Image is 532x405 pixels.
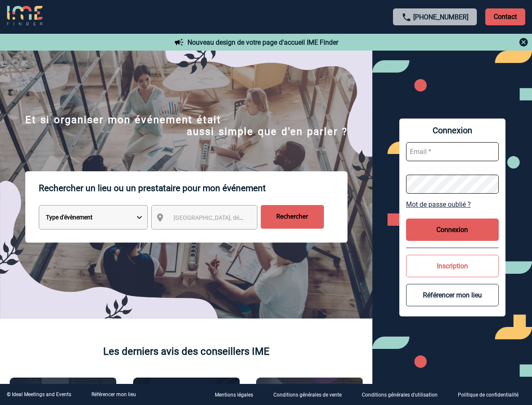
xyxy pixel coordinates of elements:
[451,391,532,399] a: Politique de confidentialité
[355,391,451,399] a: Conditions générales d'utilisation
[406,142,499,161] input: Email *
[261,205,324,229] input: Rechercher
[401,12,412,22] img: call-24-px.png
[91,391,136,397] a: Référencer mon lieu
[413,13,468,21] a: [PHONE_NUMBER]
[273,392,342,398] p: Conditions générales de vente
[406,255,499,277] button: Inscription
[406,219,499,241] button: Connexion
[406,284,499,306] button: Référencer mon lieu
[458,392,519,398] p: Politique de confidentialité
[215,392,253,398] p: Mentions légales
[208,391,267,399] a: Mentions légales
[362,392,438,398] p: Conditions générales d'utilisation
[7,391,71,397] div: © Ideal Meetings and Events
[174,214,291,221] span: [GEOGRAPHIC_DATA], département, région...
[406,200,499,208] a: Mot de passe oublié ?
[406,125,499,135] span: Connexion
[39,171,348,205] p: Rechercher un lieu ou un prestataire pour mon événement
[485,8,525,25] p: Contact
[267,391,355,399] a: Conditions générales de vente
